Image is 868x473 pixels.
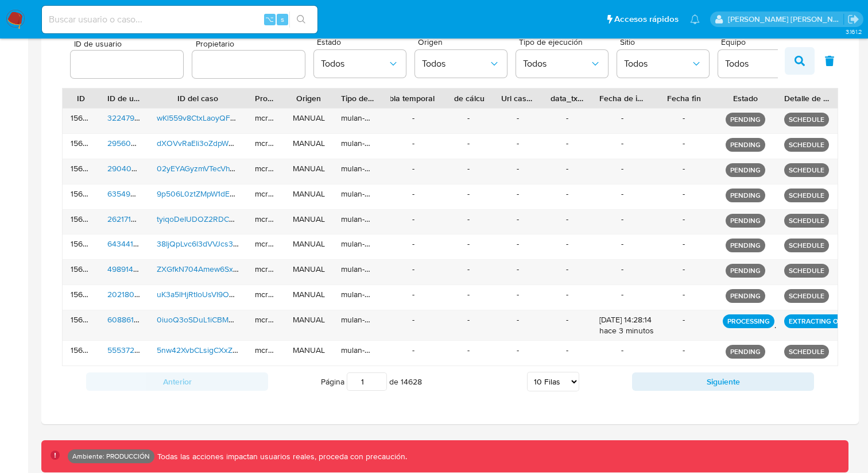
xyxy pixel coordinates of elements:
[42,12,317,27] input: Buscar usuario o caso...
[614,13,679,25] span: Accesos rápidos
[690,14,700,24] a: Notificaciones
[728,14,844,25] p: edwin.alonso@mercadolibre.com.co
[72,454,150,459] p: Ambiente: PRODUCCIÓN
[289,11,313,28] button: search-icon
[265,14,274,25] span: ⌥
[281,14,284,25] span: s
[154,451,407,462] p: Todas las acciones impactan usuarios reales, proceda con precaución.
[846,27,862,36] span: 3.161.2
[847,13,859,25] a: Salir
